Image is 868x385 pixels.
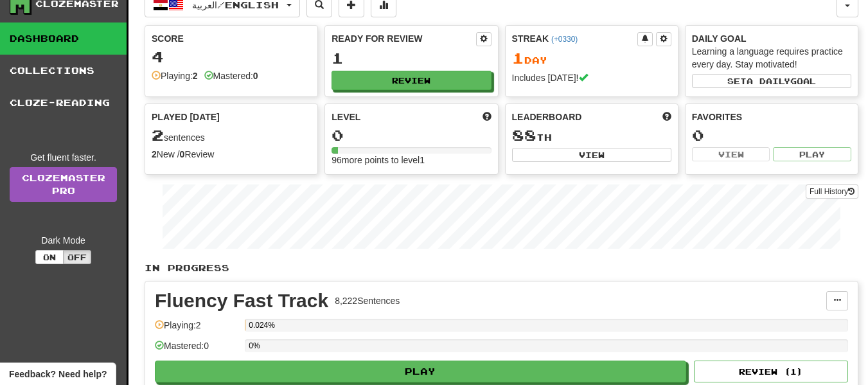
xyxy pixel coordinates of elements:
button: View [692,147,770,161]
p: In Progress [145,262,858,274]
button: Full History [806,184,858,199]
div: 0 [692,127,851,143]
button: Play [155,361,686,382]
button: Review (1) [694,361,848,382]
button: View [512,148,671,162]
div: sentences [152,127,311,144]
div: Fluency Fast Track [155,291,328,310]
button: Play [773,147,851,161]
div: Playing: [152,69,198,82]
div: Day [512,50,671,67]
div: Mastered: 0 [155,339,238,361]
div: 0 [332,127,491,143]
div: Playing: 2 [155,319,238,340]
span: 2 [152,126,164,144]
button: Review [332,71,491,90]
span: This week in points, UTC [662,111,671,123]
button: Seta dailygoal [692,74,851,88]
div: 96 more points to level 1 [332,154,491,166]
button: Off [63,250,91,264]
strong: 0 [180,149,185,159]
div: Score [152,32,311,45]
strong: 2 [193,71,198,81]
div: New / Review [152,148,311,161]
div: Mastered: [204,69,258,82]
div: 8,222 Sentences [335,294,400,307]
div: Learning a language requires practice every day. Stay motivated! [692,45,851,71]
a: (+0330) [551,35,578,44]
span: Open feedback widget [9,368,107,381]
div: Daily Goal [692,32,851,45]
a: ClozemasterPro [10,167,117,202]
div: Get fluent faster. [10,151,117,164]
span: a daily [747,76,790,85]
span: 1 [512,49,524,67]
div: th [512,127,671,144]
div: 1 [332,50,491,66]
div: Dark Mode [10,234,117,247]
span: Played [DATE] [152,111,220,123]
div: Includes [DATE]! [512,71,671,84]
div: Streak [512,32,637,45]
strong: 0 [253,71,258,81]
div: Ready for Review [332,32,475,45]
div: Favorites [692,111,851,123]
button: On [35,250,64,264]
span: Score more points to level up [483,111,492,123]
span: Leaderboard [512,111,582,123]
div: 4 [152,49,311,65]
strong: 2 [152,149,157,159]
span: Level [332,111,360,123]
span: 88 [512,126,536,144]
